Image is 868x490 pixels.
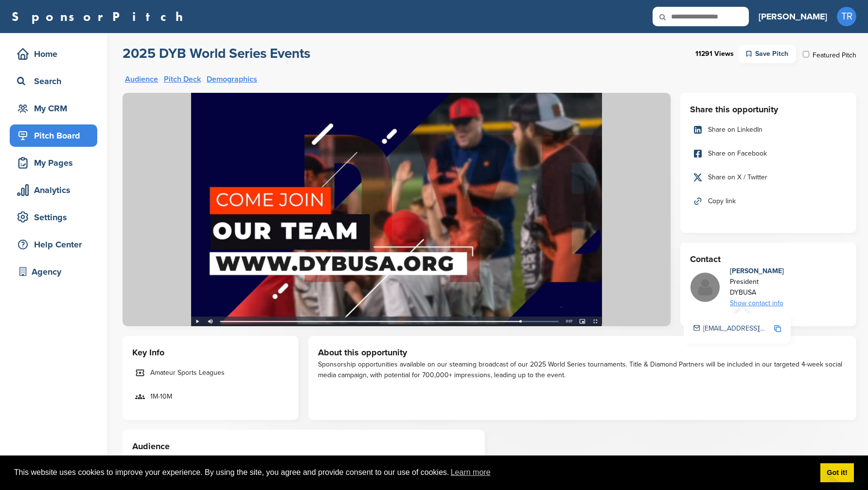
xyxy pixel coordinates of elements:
img: Missing [691,273,720,302]
div: Save Pitch [739,45,796,63]
span: Copy link [708,196,736,207]
a: Home [10,43,97,65]
a: Search [10,70,97,92]
div: [EMAIL_ADDRESS][DOMAIN_NAME] [693,323,767,334]
img: Sponsorpitch & [123,93,671,326]
span: Share on Facebook [708,148,767,159]
div: Sponsorship opportunities available on our steaming broadcast of our 2025 World Series tournament... [318,359,847,381]
a: SponsorPitch [12,10,189,23]
div: Analytics [15,181,97,199]
span: Amateur Sports Leagues [150,367,225,378]
a: Copy link [690,191,847,211]
span: This website uses cookies to improve your experience. By using the site, you agree and provide co... [14,465,813,480]
a: Pitch Deck [164,75,201,83]
strong: 11291 Views [695,50,734,58]
a: Share on LinkedIn [690,120,847,140]
span: Share on X / Twitter [708,172,767,183]
a: My Pages [10,152,97,174]
div: Help Center [15,236,97,253]
a: [PERSON_NAME] [759,6,827,27]
div: Home [15,45,97,63]
h3: Share this opportunity [690,103,847,116]
div: Pitch Board [15,127,97,144]
span: 1M-10M [150,391,172,402]
a: Share on X / Twitter [690,167,847,188]
div: [PERSON_NAME] [730,266,784,277]
div: Search [15,72,97,90]
div: Settings [15,209,97,226]
span: Share on LinkedIn [708,124,762,135]
a: Share on Facebook [690,143,847,164]
a: Agency [10,261,97,283]
div: Show contact info [730,298,784,309]
div: My CRM [15,100,97,117]
a: My CRM [10,97,97,120]
a: Audience [125,75,158,83]
a: 2025 DYB World Series Events [123,45,310,63]
label: Featured Pitch [813,51,856,59]
a: dismiss cookie message [820,463,854,483]
a: Pitch Board [10,124,97,147]
a: Settings [10,206,97,228]
span: TR [837,7,856,26]
h2: 2025 DYB World Series Events [123,45,310,62]
a: Help Center [10,233,97,256]
div: President [730,277,784,287]
h3: Audience [132,439,475,453]
a: Demographics [207,75,257,83]
div: DYBUSA [730,287,784,298]
a: Analytics [10,179,97,201]
a: learn more about cookies [449,465,492,480]
h3: Key Info [132,346,289,359]
h3: About this opportunity [318,346,847,359]
div: Agency [15,263,97,280]
iframe: Button to launch messaging window [829,451,860,482]
img: Copy [774,325,781,332]
div: My Pages [15,154,97,172]
h3: [PERSON_NAME] [759,10,827,23]
h3: Contact [690,252,847,266]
